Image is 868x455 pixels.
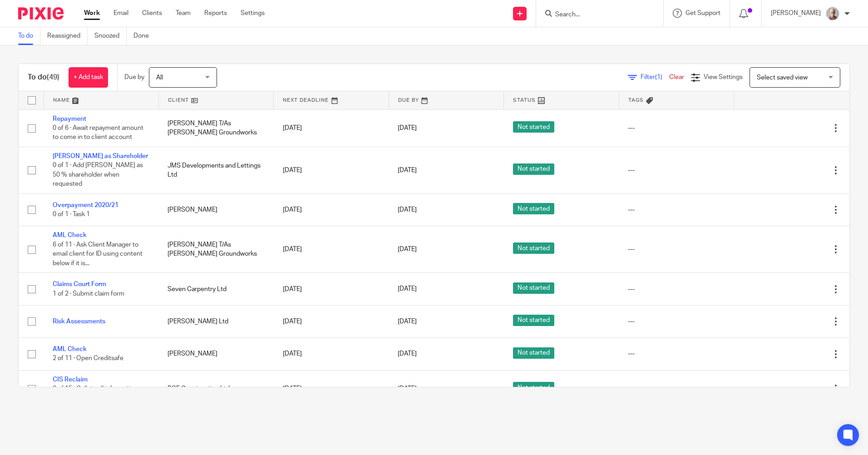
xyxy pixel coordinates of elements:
[53,318,105,325] a: Risk Assessments
[156,74,163,81] span: All
[513,121,554,133] span: Not started
[628,317,725,326] div: ---
[133,27,156,45] a: Done
[53,386,138,401] span: 0 of 15 · Collate all information needed
[53,163,143,188] span: 0 of 1 · Add [PERSON_NAME] as 50 % shareholder when requested
[53,232,87,238] a: AML Check
[686,10,720,16] span: Get Support
[53,125,143,141] span: 0 of 6 · Await repayment amount to come in to client account
[94,27,127,45] a: Snoozed
[47,74,59,81] span: (49)
[398,386,417,392] span: [DATE]
[142,9,162,18] a: Clients
[158,305,273,337] td: [PERSON_NAME] Ltd
[825,6,840,21] img: KR%20update.jpg
[641,74,669,80] span: Filter
[655,74,662,80] span: (1)
[398,351,417,357] span: [DATE]
[513,163,554,175] span: Not started
[513,282,554,294] span: Not started
[53,346,87,352] a: AML Check
[628,285,725,294] div: ---
[704,74,743,80] span: View Settings
[398,246,417,252] span: [DATE]
[628,384,725,393] div: ---
[628,245,725,254] div: ---
[274,226,389,273] td: [DATE]
[53,376,88,383] a: CIS Reclaim
[53,242,143,267] span: 6 of 11 · Ask Client Manager to email client for ID using content below if it is...
[274,273,389,305] td: [DATE]
[158,338,273,370] td: [PERSON_NAME]
[84,9,100,18] a: Work
[398,125,417,131] span: [DATE]
[158,226,273,273] td: [PERSON_NAME] T/As [PERSON_NAME] Groundworks
[274,147,389,193] td: [DATE]
[398,167,417,173] span: [DATE]
[158,109,273,147] td: [PERSON_NAME] T/As [PERSON_NAME] Groundworks
[274,194,389,226] td: [DATE]
[18,7,64,20] img: Pixie
[628,124,725,133] div: ---
[628,166,725,175] div: ---
[241,9,265,18] a: Settings
[628,349,725,358] div: ---
[513,315,554,326] span: Not started
[176,9,191,18] a: Team
[274,305,389,337] td: [DATE]
[274,109,389,147] td: [DATE]
[69,67,108,88] a: + Add task
[53,211,90,218] span: 0 of 1 · Task 1
[53,153,148,159] a: [PERSON_NAME] as Shareholder
[513,242,554,254] span: Not started
[554,11,636,19] input: Search
[158,370,273,407] td: RGE Construction Ltd
[53,281,106,287] a: Claims Court Form
[53,291,124,297] span: 1 of 2 · Submit claim form
[204,9,227,18] a: Reports
[274,338,389,370] td: [DATE]
[158,194,273,226] td: [PERSON_NAME]
[124,73,144,82] p: Due by
[398,318,417,325] span: [DATE]
[513,382,554,393] span: Not started
[628,98,644,103] span: Tags
[771,9,821,18] p: [PERSON_NAME]
[158,147,273,193] td: JMS Developments and Lettings Ltd
[398,207,417,213] span: [DATE]
[513,347,554,359] span: Not started
[757,74,808,81] span: Select saved view
[628,205,725,214] div: ---
[274,370,389,407] td: [DATE]
[158,273,273,305] td: Seven Carpentry Ltd
[113,9,128,18] a: Email
[47,27,88,45] a: Reassigned
[53,202,118,208] a: Overpayment 2020/21
[53,116,86,122] a: Repayment
[398,286,417,292] span: [DATE]
[53,356,123,362] span: 2 of 11 · Open Creditsafe
[18,27,40,45] a: To do
[513,203,554,214] span: Not started
[669,74,684,80] a: Clear
[28,73,59,82] h1: To do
